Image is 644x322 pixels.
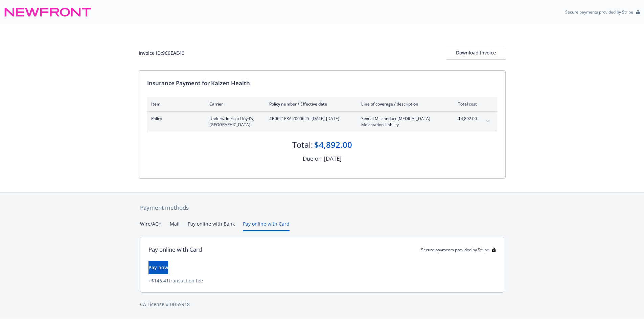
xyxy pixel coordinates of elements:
div: Insurance Payment for Kaizen Health [147,79,497,88]
span: Sexual Misconduct [MEDICAL_DATA] Molestation Liability [361,116,441,128]
div: Total: [292,139,313,151]
span: #B0621PKAIZ000625 - [DATE]-[DATE] [269,116,350,122]
span: Pay now [148,264,168,271]
span: Policy [151,116,199,122]
div: Due on [303,154,322,163]
div: Download Invoice [446,46,506,59]
div: Policy number / Effective date [269,101,350,107]
div: Invoice ID: 9C9EAE40 [139,49,184,56]
div: CA License # 0H55918 [140,301,504,308]
button: expand content [482,116,493,127]
div: [DATE] [324,154,342,163]
div: $4,892.00 [314,139,352,151]
div: Secure payments provided by Stripe [421,247,496,253]
span: $4,892.00 [452,116,477,122]
div: Pay online with Card [148,245,202,254]
div: Payment methods [140,203,504,212]
span: Underwriters at Lloyd's, [GEOGRAPHIC_DATA] [209,116,258,128]
div: Carrier [209,101,258,107]
button: Pay now [148,261,168,274]
div: PolicyUnderwriters at Lloyd's, [GEOGRAPHIC_DATA]#B0621PKAIZ000625- [DATE]-[DATE]Sexual Misconduct... [147,112,497,132]
button: Pay online with Bank [188,220,235,231]
button: Wire/ACH [140,220,162,231]
button: Pay online with Card [243,220,290,231]
div: Total cost [452,101,477,107]
div: Item [151,101,199,107]
p: Secure payments provided by Stripe [565,9,633,15]
div: + $146.41 transaction fee [148,277,496,284]
button: Mail [170,220,180,231]
button: Download Invoice [446,46,506,60]
div: Line of coverage / description [361,101,441,107]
